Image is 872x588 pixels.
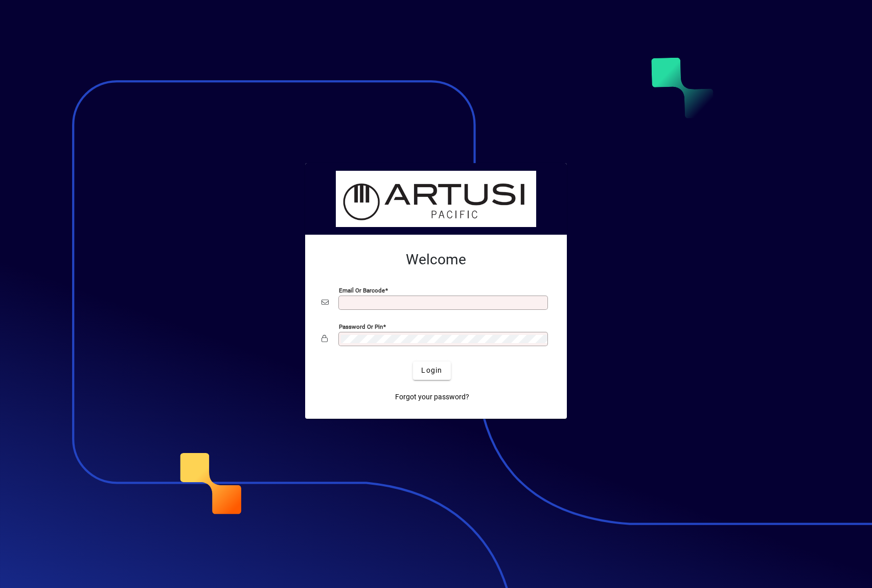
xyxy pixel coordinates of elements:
[413,361,450,380] button: Login
[339,323,383,330] mat-label: Password or Pin
[339,286,385,293] mat-label: Email or Barcode
[322,251,550,268] h2: Welcome
[395,392,469,402] span: Forgot your password?
[421,365,442,376] span: Login
[391,388,473,406] a: Forgot your password?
